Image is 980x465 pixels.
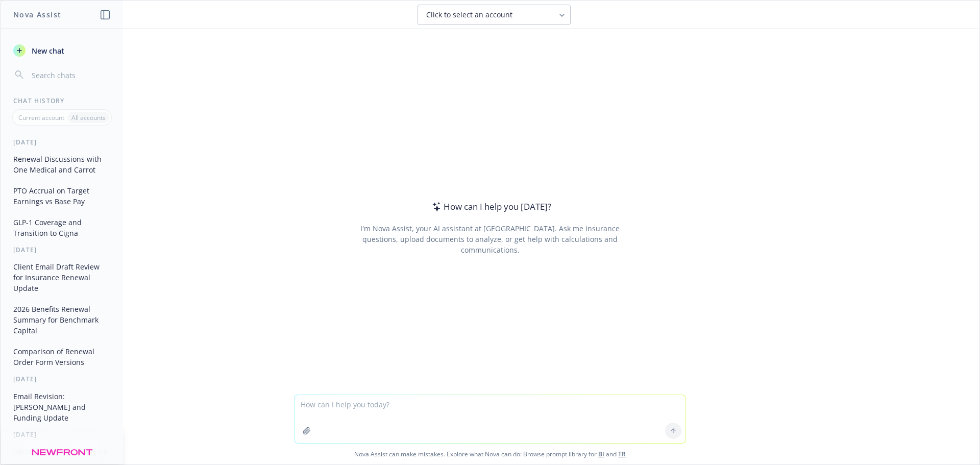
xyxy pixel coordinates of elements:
button: Renewal Discussions with One Medical and Carrot [9,151,115,178]
div: [DATE] [1,138,123,146]
input: Search chats [30,68,111,82]
button: Client Email Draft Review for Insurance Renewal Update [9,258,115,297]
button: PTO Accrual on Target Earnings vs Base Pay [9,182,115,210]
button: GLP-1 Coverage and Transition to Cigna [9,214,115,241]
button: Email Revision: [PERSON_NAME] and Funding Update [9,388,115,426]
div: How can I help you [DATE]? [429,200,551,213]
div: Chat History [1,96,123,105]
a: TR [618,450,626,458]
button: New chat [9,41,115,60]
div: I'm Nova Assist, your AI assistant at [GEOGRAPHIC_DATA]. Ask me insurance questions, upload docum... [346,223,633,255]
button: Click to select an account [418,5,571,25]
span: Click to select an account [426,10,512,20]
button: 2026 Benefits Renewal Summary for Benchmark Capital [9,301,115,339]
div: [DATE] [1,375,123,383]
p: All accounts [71,113,106,122]
div: [DATE] [1,430,123,439]
div: [DATE] [1,246,123,254]
a: BI [598,450,604,458]
span: Nova Assist can make mistakes. Explore what Nova can do: Browse prompt library for and [5,444,975,464]
button: Comparison of Renewal Order Form Versions [9,343,115,371]
span: New chat [30,45,64,56]
p: Current account [18,113,64,122]
h1: Nova Assist [13,9,61,20]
